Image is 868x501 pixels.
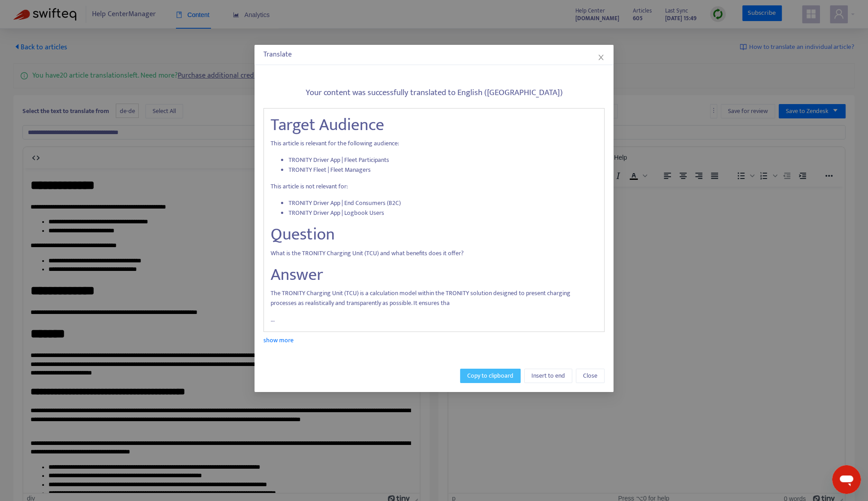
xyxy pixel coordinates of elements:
[7,7,389,16] body: Rich Text Area. Press ALT-0 for help.
[289,198,597,208] li: TRONITY Driver App | End Consumers (B2C)
[524,369,572,383] button: Insert to end
[576,369,605,383] button: Close
[271,265,597,285] h1: Answer
[460,369,521,383] button: Copy to clipboard
[832,465,861,494] iframe: Schaltfläche zum Öffnen des Messaging-Fensters
[271,225,597,245] h1: Question
[289,155,597,165] li: TRONITY Driver App | Fleet Participants
[263,49,605,60] div: Translate
[271,115,597,135] h1: Target Audience
[263,88,605,98] h5: Your content was successfully translated to English ([GEOGRAPHIC_DATA])
[263,335,294,345] a: show more
[289,208,597,218] li: TRONITY Driver App | Logbook Users
[531,371,565,381] span: Insert to end
[596,52,606,62] button: Close
[271,139,597,148] p: This article is relevant for the following audience:
[289,165,597,175] li: TRONITY Fleet | Fleet Managers
[467,371,513,381] span: Copy to clipboard
[597,54,605,61] span: close
[271,182,597,192] p: This article is not relevant for:
[271,288,597,308] p: The TRONITY Charging Unit (TCU) is a calculation model within the TRONITY solution designed to pr...
[263,108,605,332] div: ...
[271,248,597,258] p: What is the TRONITY Charging Unit (TCU) and what benefits does it offer?
[583,371,597,381] span: Close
